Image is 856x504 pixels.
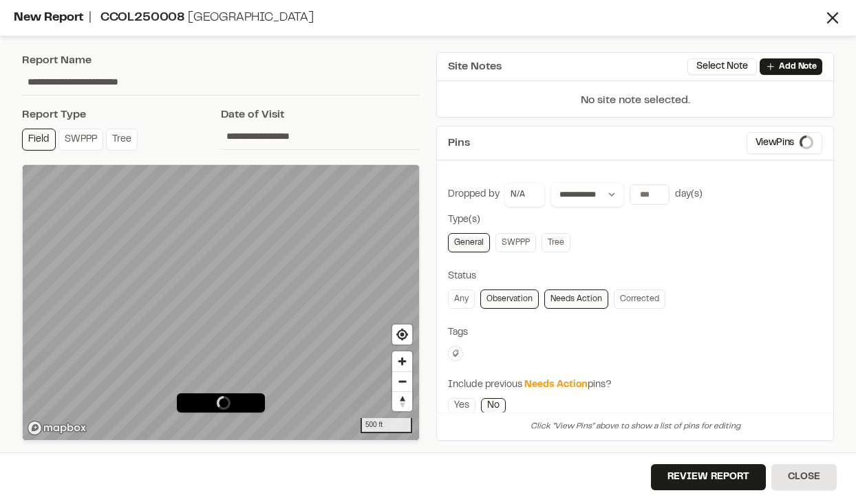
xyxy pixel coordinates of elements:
div: New Report [14,9,823,28]
a: Any [448,289,475,309]
div: Dropped by [448,187,500,202]
div: 500 ft [361,418,412,433]
button: N/A [504,182,545,207]
a: General [448,233,490,252]
a: No [481,398,506,413]
a: Tree [542,233,570,252]
button: Reset bearing to north [392,391,412,411]
span: Needs Action [524,381,588,389]
span: [GEOGRAPHIC_DATA] [188,12,314,23]
canvas: Map [23,165,419,440]
button: Select Note [687,58,757,75]
div: Tags [448,325,822,340]
p: No site note selected. [437,92,833,117]
p: Add Note [779,61,817,73]
span: Zoom out [392,372,412,391]
div: Report Type [22,107,221,123]
span: Pins [448,135,470,151]
div: Click "View Pins" above to show a list of pins for editing [437,413,833,440]
button: Edit Tags [448,346,463,361]
button: Zoom out [392,371,412,391]
button: Review Report [651,464,766,490]
div: Date of Visit [221,107,420,123]
span: N/A [511,188,525,201]
div: Report Name [22,52,420,69]
span: Reset bearing to north [392,392,412,411]
a: Observation [480,289,539,309]
a: Needs Action [544,289,608,309]
span: Site Notes [448,58,502,75]
a: Yes [448,398,475,413]
button: Close [771,464,837,490]
span: CCOL250008 [100,12,184,23]
button: Find my location [392,325,412,344]
div: Include previous pins? [448,377,822,393]
div: Type(s) [448,212,822,228]
button: ViewPins [747,132,822,154]
a: SWPPP [495,233,536,252]
div: day(s) [675,187,703,202]
a: Corrected [614,289,665,309]
button: Zoom in [392,351,412,371]
div: Status [448,269,822,284]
